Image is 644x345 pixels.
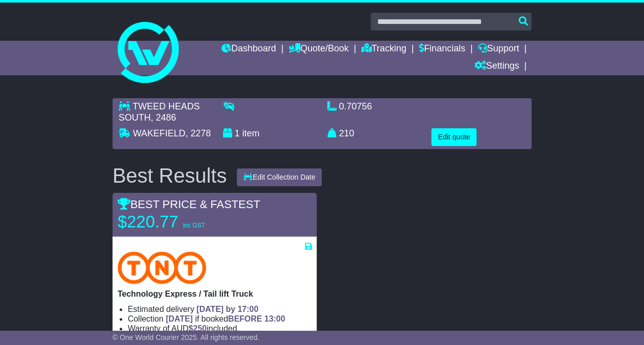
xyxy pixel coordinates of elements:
[419,41,465,58] a: Financials
[166,314,193,323] span: [DATE]
[183,222,205,229] span: inc GST
[361,41,406,58] a: Tracking
[166,314,285,323] span: if booked
[188,324,207,333] span: $
[235,128,240,138] span: 1
[128,304,312,314] li: Estimated delivery
[228,314,262,323] span: BEFORE
[474,58,519,75] a: Settings
[431,128,477,146] button: Edit quote
[133,128,185,138] span: WAKEFIELD
[197,305,259,313] span: [DATE] by 17:00
[119,101,200,123] span: TWEED HEADS SOUTH
[118,212,245,232] p: $220.77
[113,333,260,341] span: © One World Courier 2025. All rights reserved.
[128,314,312,324] li: Collection
[264,314,285,323] span: 13:00
[242,128,260,138] span: item
[289,41,349,58] a: Quote/Book
[221,41,276,58] a: Dashboard
[118,198,260,211] span: BEST PRICE & FASTEST
[237,168,322,186] button: Edit Collection Date
[339,128,354,138] span: 210
[193,324,207,333] span: 250
[339,101,372,111] span: 0.70756
[185,128,211,138] span: , 2278
[151,112,176,123] span: , 2486
[128,324,312,333] li: Warranty of AUD included.
[118,251,206,284] img: TNT Domestic: Technology Express / Tail lift Truck
[107,164,232,187] div: Best Results
[118,289,312,299] p: Technology Express / Tail lift Truck
[478,41,519,58] a: Support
